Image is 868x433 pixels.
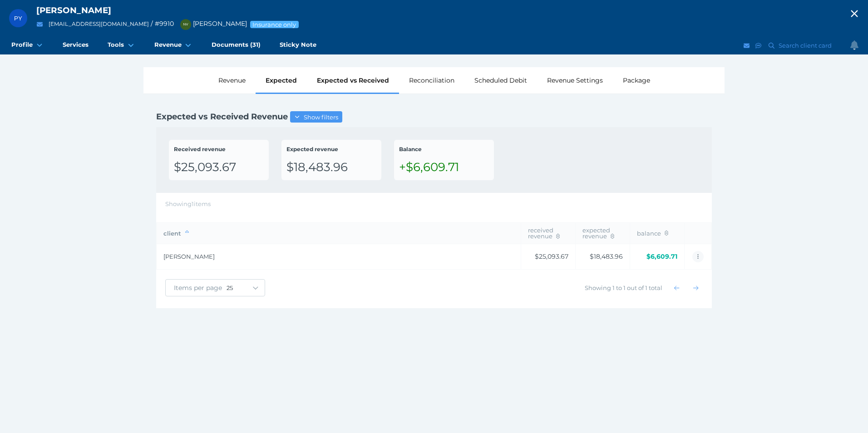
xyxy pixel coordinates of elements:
[670,281,684,295] button: Show previous page
[399,160,489,175] div: +$6,609.71
[208,67,256,93] div: Revenue
[166,284,227,292] span: Items per page
[764,40,836,51] button: Search client card
[286,146,338,153] span: Expected revenue
[399,67,464,93] div: Reconciliation
[174,160,264,175] div: $25,093.67
[156,112,342,122] h1: Expected vs Received Revenue
[176,20,247,28] span: [PERSON_NAME]
[637,230,668,237] span: balance
[286,160,376,175] div: $18,483.96
[256,67,307,93] div: Expected
[280,41,316,49] span: Sticky Note
[689,281,703,295] button: Show next page
[2,36,53,54] a: Profile
[307,67,399,93] div: Expected vs Received
[145,36,202,54] a: Revenue
[754,40,763,51] button: SMS
[9,9,27,27] div: Paul Yovich
[646,252,677,261] span: $6,609.71
[301,113,342,121] span: Show filters
[154,41,182,49] span: Revenue
[290,111,342,123] button: Show filters
[63,41,89,49] span: Services
[163,253,215,260] a: [PERSON_NAME]
[528,226,560,240] span: received revenue
[180,19,191,30] div: Nancy Vos
[202,36,270,54] a: Documents (31)
[777,42,836,49] span: Search client card
[14,15,22,22] span: PY
[613,67,660,93] div: Package
[11,41,33,49] span: Profile
[108,41,124,49] span: Tools
[183,22,188,26] span: NV
[535,252,568,261] span: $25,093.67
[53,36,98,54] a: Services
[49,20,149,27] a: [EMAIL_ADDRESS][DOMAIN_NAME]
[151,20,174,28] span: / # 9910
[742,40,751,51] button: Email
[165,200,211,207] span: Showing 1 items
[537,67,613,93] div: Revenue Settings
[582,226,614,240] span: expected revenue
[36,5,111,15] span: [PERSON_NAME]
[464,67,537,93] div: Scheduled Debit
[174,146,226,153] span: Received revenue
[252,21,297,28] span: Insurance only
[590,252,623,261] span: $18,483.96
[399,146,422,153] span: Balance
[34,19,45,30] button: Email
[163,230,189,237] span: client
[585,284,662,291] span: Showing 1 to 1 out of 1 total
[212,41,261,49] span: Documents (31)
